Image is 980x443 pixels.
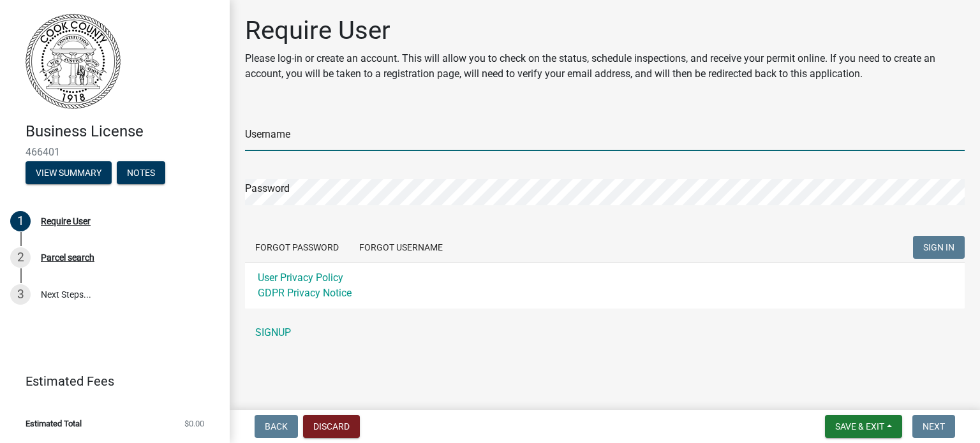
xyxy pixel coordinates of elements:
button: View Summary [26,161,112,184]
button: Next [912,415,955,438]
span: Back [265,421,288,432]
span: SIGN IN [923,242,954,252]
button: Forgot Username [349,236,453,259]
span: Save & Exit [835,421,884,432]
button: Back [255,415,298,438]
a: SIGNUP [245,320,965,345]
button: Forgot Password [245,236,349,259]
a: User Privacy Policy [258,272,343,284]
a: Estimated Fees [10,368,209,394]
h1: Require User [245,15,965,46]
span: Next [923,421,945,432]
wm-modal-confirm: Notes [117,168,165,178]
span: 466401 [26,146,204,158]
button: SIGN IN [913,236,965,259]
button: Notes [117,161,165,184]
div: 3 [10,284,31,305]
span: $0.00 [184,419,204,428]
h4: Business License [26,122,219,141]
button: Discard [303,415,360,438]
span: Estimated Total [26,419,82,428]
a: GDPR Privacy Notice [258,287,352,299]
div: 1 [10,211,31,231]
p: Please log-in or create an account. This will allow you to check on the status, schedule inspecti... [245,51,965,82]
div: 2 [10,247,31,268]
div: Require User [41,217,91,226]
wm-modal-confirm: Summary [26,168,112,178]
img: Cook County, Georgia [26,13,121,109]
div: Parcel search [41,253,94,262]
button: Save & Exit [825,415,902,438]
